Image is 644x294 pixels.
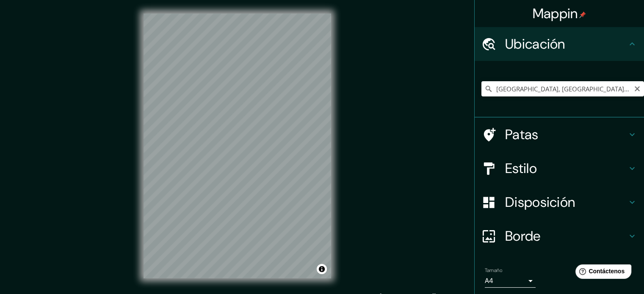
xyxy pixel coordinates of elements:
[475,219,644,253] div: Borde
[505,193,575,211] font: Disposición
[485,267,502,274] font: Tamaño
[475,151,644,185] div: Estilo
[144,14,331,278] canvas: Mapa
[505,159,537,177] font: Estilo
[505,35,565,53] font: Ubicación
[485,276,493,285] font: A4
[579,11,586,18] img: pin-icon.png
[485,274,536,288] div: A4
[475,27,644,61] div: Ubicación
[505,227,541,245] font: Borde
[569,261,635,285] iframe: Lanzador de widgets de ayuda
[533,5,578,22] font: Mappin
[475,185,644,219] div: Disposición
[505,126,539,143] font: Patas
[481,81,644,96] input: Elige tu ciudad o zona
[475,118,644,151] div: Patas
[317,264,327,274] button: Activar o desactivar atribución
[634,84,641,92] button: Claro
